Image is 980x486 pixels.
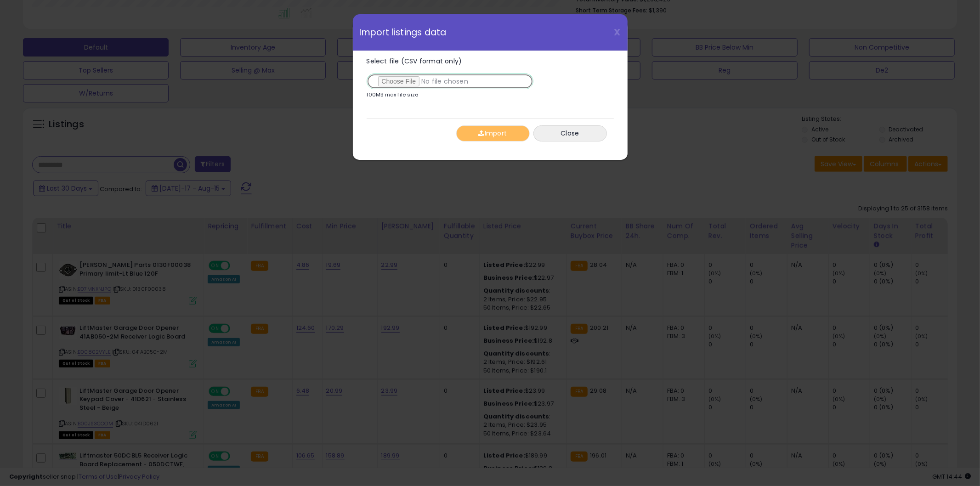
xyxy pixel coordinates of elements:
span: X [614,26,621,39]
p: 100MB max file size [367,92,419,97]
button: Close [533,125,607,141]
span: Select file (CSV format only) [367,57,462,66]
button: Import [456,125,530,141]
span: Import listings data [360,28,447,37]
